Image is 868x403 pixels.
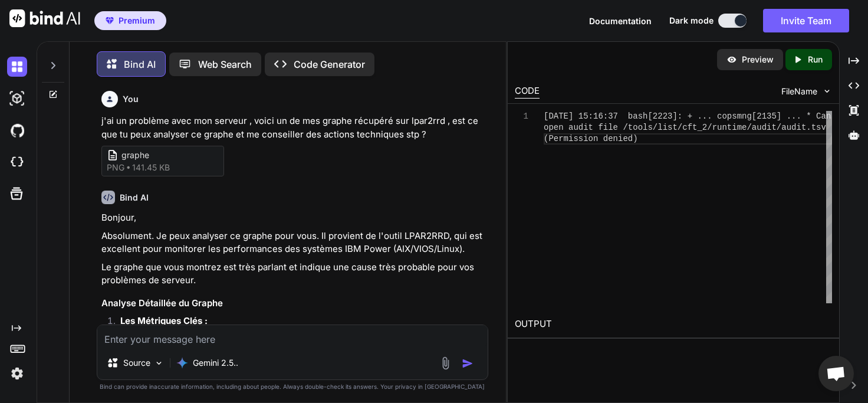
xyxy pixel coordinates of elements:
[132,162,170,173] span: 141.45 KB
[7,120,27,140] img: githubDark
[101,261,485,287] p: Le graphe que vous montrez est très parlant et indique une cause très probable pour vos problèmes...
[154,358,164,368] img: Pick Models
[589,16,652,26] span: Documentation
[9,9,80,27] img: Bind AI
[544,134,638,143] span: (Permission denied)
[822,86,832,96] img: chevron down
[107,162,124,173] span: png
[123,93,139,105] h6: You
[7,57,27,77] img: darkChat
[669,15,714,27] span: Dark mode
[101,114,485,141] p: j'ai un problème avec mon serveur , voici un de mes graphe récupéré sur lpar2rrd , est ce que tu ...
[791,112,841,121] span: .. * Can't
[101,297,485,310] h3: Analyse Détaillée du Graphe
[124,57,156,71] p: Bind AI
[791,123,826,132] span: dit.tsv
[94,11,166,30] button: premiumPremium
[121,149,216,162] span: graphe
[818,356,854,391] a: Ouvrir le chat
[763,9,849,32] button: Invite Team
[726,54,737,65] img: preview
[462,358,474,369] img: icon
[808,54,823,65] p: Run
[101,230,485,256] p: Absolument. Je peux analyser ce graphe pour vous. Il provient de l'outil LPAR2RRD, qui est excell...
[7,363,27,384] img: settings
[544,123,791,132] span: open audit file /tools/list/cft_2/runtime/audit/au
[123,357,150,369] p: Source
[106,17,114,24] img: premium
[7,89,27,109] img: darkAi-studio
[508,310,839,338] h2: OUTPUT
[193,357,238,369] p: Gemini 2.5..
[439,356,452,370] img: attachment
[781,86,817,97] span: FileName
[589,15,652,27] button: Documentation
[294,57,365,71] p: Code Generator
[515,111,528,122] div: 1
[7,152,27,172] img: cloudideIcon
[176,357,188,369] img: Gemini 2.5 Pro
[119,15,155,27] span: Premium
[742,54,774,65] p: Preview
[120,315,208,326] strong: Les Métriques Clés :
[544,112,791,121] span: [DATE] 15:16:37 bash[2223]: + ... copsmng[2135] .
[198,57,252,71] p: Web Search
[101,211,485,225] p: Bonjour,
[515,84,540,99] div: CODE
[97,382,488,391] p: Bind can provide inaccurate information, including about people. Always double-check its answers....
[120,192,149,204] h6: Bind AI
